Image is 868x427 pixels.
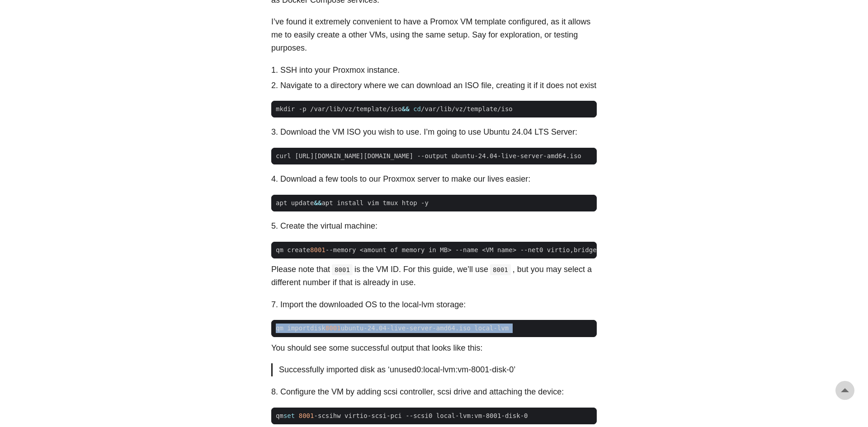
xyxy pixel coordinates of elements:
span: = [597,246,600,253]
p: I’ve found it extremely convenient to have a Promox VM template configured, as it allows me to ea... [271,15,597,54]
span: qm create --memory <amount of memory in MB> --name <VM name> --net0 virtio,bridge vmbr0 [271,245,624,255]
li: Create the virtual machine: [280,220,597,233]
span: apt update apt install vim tmux htop -y [271,198,433,208]
span: curl [URL][DOMAIN_NAME][DOMAIN_NAME] --output ubuntu-24.04-live-server-amd64.iso [271,151,586,161]
span: mkdir -p /var/lib/vz/template/iso /var/lib/vz/template/iso [271,104,517,114]
p: You should see some successful output that looks like this: [271,342,597,355]
span: && [402,105,410,113]
p: Please note that is the VM ID. For this guide, we’ll use , but you may select a different number ... [271,263,597,289]
span: cd [413,105,421,113]
li: Download the VM ISO you wish to use. I’m going to use Ubuntu 24.04 LTS Server: [280,126,597,139]
span: 8001 [325,324,341,332]
a: go to top [835,381,854,400]
span: set [283,412,295,419]
span: qm importdisk ubuntu-24.04-live-server-amd64.iso local-lvm [271,324,513,333]
li: Import the downloaded OS to the local-lvm storage: [280,298,597,311]
span: && [314,199,321,206]
p: Successfully imported disk as ‘unused0:local-lvm:vm-8001-disk-0’ [279,363,590,376]
li: Download a few tools to our Proxmox server to make our lives easier: [280,173,597,186]
li: SSH into your Proxmox instance. [280,64,597,77]
span: qm -scsihw virtio-scsi-pci --scsi0 local-lvm:vm-8001-disk-0 [271,411,533,421]
li: Navigate to a directory where we can download an ISO file, creating it if it does not exist [280,79,597,92]
span: 8001 [310,246,325,253]
code: 8001 [490,264,511,275]
li: Configure the VM by adding scsi controller, scsi drive and attaching the device: [280,385,597,399]
span: 8001 [299,412,314,419]
code: 8001 [332,264,353,275]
